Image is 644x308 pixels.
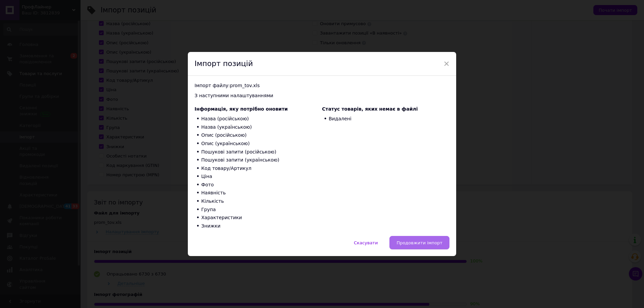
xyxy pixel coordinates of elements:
[195,173,322,181] li: Ціна
[195,123,322,131] li: Назва (українською)
[195,131,322,140] li: Опис (російською)
[195,197,322,206] li: Кількість
[195,222,322,230] li: Знижки
[195,156,322,165] li: Пошукові запити (українською)
[443,58,449,69] span: ×
[195,139,322,148] li: Опис (українською)
[396,240,442,245] span: Продовжити імпорт
[195,148,322,156] li: Пошукові запити (російською)
[354,240,378,245] span: Скасувати
[195,205,322,214] li: Група
[195,164,322,173] li: Код товару/Артикул
[195,189,322,197] li: Наявність
[195,214,322,222] li: Характеристики
[188,52,456,76] div: Імпорт позицій
[195,181,322,189] li: Фото
[195,82,449,89] div: Імпорт файлу: prom_tov.xls
[195,106,288,112] span: Інформація, яку потрібно оновити
[322,106,418,112] span: Статус товарів, яких немає в файлі
[322,115,449,123] li: Видалені
[389,236,449,249] button: Продовжити імпорт
[195,93,449,99] div: З наступними налаштуваннями
[347,236,385,249] button: Скасувати
[195,115,322,123] li: Назва (російською)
